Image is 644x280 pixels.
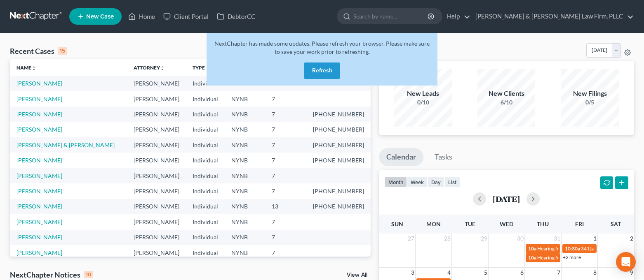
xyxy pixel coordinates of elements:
[306,153,371,168] td: [PHONE_NUMBER]
[124,9,159,24] a: Home
[16,172,62,179] a: [PERSON_NAME]
[493,194,520,203] h2: [DATE]
[265,199,306,214] td: 13
[265,122,306,137] td: 7
[519,268,524,278] span: 6
[265,183,306,199] td: 7
[58,47,67,55] div: 15
[265,91,306,106] td: 7
[16,157,62,164] a: [PERSON_NAME]
[306,183,371,199] td: [PHONE_NUMBER]
[553,234,561,243] span: 31
[186,214,225,229] td: Individual
[127,183,186,199] td: [PERSON_NAME]
[629,268,634,278] span: 9
[186,183,225,199] td: Individual
[394,89,452,98] div: New Leads
[127,245,186,260] td: [PERSON_NAME]
[10,270,93,280] div: NextChapter Notices
[127,76,186,91] td: [PERSON_NAME]
[265,245,306,260] td: 7
[193,65,210,71] a: Typeunfold_more
[186,168,225,183] td: Individual
[556,268,561,278] span: 7
[500,220,513,227] span: Wed
[265,106,306,122] td: 7
[537,245,603,252] span: Hearing for [PERSON_NAME].
[225,214,265,229] td: NYNB
[225,122,265,137] td: NYNB
[447,268,451,278] span: 4
[265,137,306,153] td: 7
[537,255,602,261] span: Hearing for [PERSON_NAME]
[561,98,619,106] div: 0/5
[225,91,265,106] td: NYNB
[31,66,36,71] i: unfold_more
[426,220,441,227] span: Mon
[443,9,470,24] a: Help
[205,66,210,71] i: unfold_more
[84,271,93,278] div: 10
[537,220,549,227] span: Thu
[410,268,415,278] span: 3
[575,220,584,227] span: Fri
[225,137,265,153] td: NYNB
[306,199,371,214] td: [PHONE_NUMBER]
[385,176,407,187] button: month
[159,9,213,24] a: Client Portal
[225,230,265,245] td: NYNB
[471,9,634,24] a: [PERSON_NAME] & [PERSON_NAME] Law Firm, PLLC
[16,187,62,194] a: [PERSON_NAME]
[265,230,306,245] td: 7
[477,98,535,106] div: 6/10
[379,148,423,166] a: Calendar
[186,199,225,214] td: Individual
[127,137,186,153] td: [PERSON_NAME]
[516,234,524,243] span: 30
[225,168,265,183] td: NYNB
[16,111,62,118] a: [PERSON_NAME]
[394,98,452,106] div: 0/10
[127,91,186,106] td: [PERSON_NAME]
[306,106,371,122] td: [PHONE_NUMBER]
[186,245,225,260] td: Individual
[160,66,165,71] i: unfold_more
[134,65,165,71] a: Attorneyunfold_more
[306,137,371,153] td: [PHONE_NUMBER]
[480,234,488,243] span: 29
[347,272,367,278] a: View All
[353,9,429,24] input: Search by name...
[225,106,265,122] td: NYNB
[407,234,415,243] span: 27
[611,220,621,227] span: Sat
[186,106,225,122] td: Individual
[127,153,186,168] td: [PERSON_NAME]
[16,218,62,225] a: [PERSON_NAME]
[225,183,265,199] td: NYNB
[391,220,403,227] span: Sun
[127,230,186,245] td: [PERSON_NAME]
[528,245,536,252] span: 10a
[443,234,451,243] span: 28
[186,76,225,91] td: Individual
[10,46,67,56] div: Recent Cases
[127,168,186,183] td: [PERSON_NAME]
[465,220,475,227] span: Tue
[565,245,580,252] span: 10:30a
[427,148,460,166] a: Tasks
[265,214,306,229] td: 7
[186,230,225,245] td: Individual
[265,153,306,168] td: 7
[616,252,636,272] div: Open Intercom Messenger
[127,214,186,229] td: [PERSON_NAME]
[477,89,535,98] div: New Clients
[186,91,225,106] td: Individual
[16,249,62,256] a: [PERSON_NAME]
[186,122,225,137] td: Individual
[127,122,186,137] td: [PERSON_NAME]
[16,203,62,210] a: [PERSON_NAME]
[214,40,430,55] span: NextChapter has made some updates. Please refresh your browser. Please make sure to save your wor...
[186,153,225,168] td: Individual
[483,268,488,278] span: 5
[127,106,186,122] td: [PERSON_NAME]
